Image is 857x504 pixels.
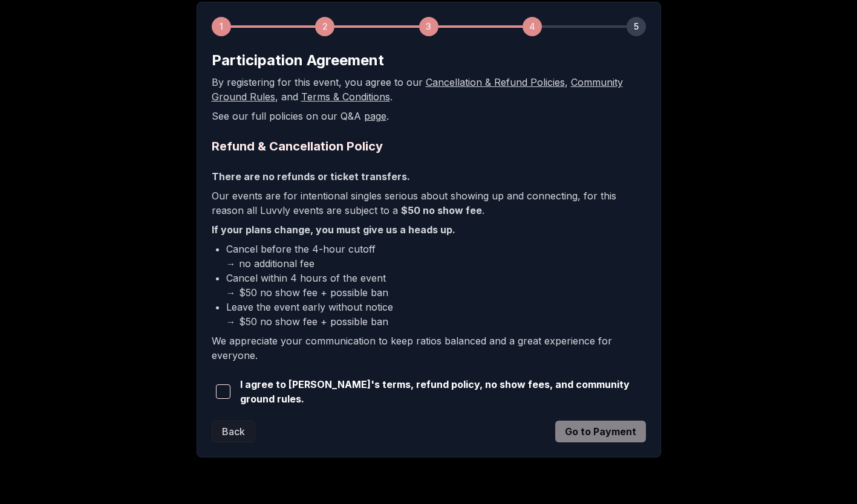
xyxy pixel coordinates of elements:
div: 5 [627,17,646,36]
a: Terms & Conditions [301,91,390,103]
p: By registering for this event, you agree to our , , and . [212,75,646,104]
b: $50 no show fee [401,204,482,216]
div: 1 [212,17,231,36]
h2: Participation Agreement [212,51,646,70]
li: Cancel before the 4-hour cutoff → no additional fee [226,242,646,271]
p: We appreciate your communication to keep ratios balanced and a great experience for everyone. [212,334,646,363]
div: 2 [315,17,334,36]
div: 3 [419,17,438,36]
p: See our full policies on our Q&A . [212,109,646,123]
button: Back [212,421,255,442]
p: If your plans change, you must give us a heads up. [212,222,646,237]
div: 4 [523,17,542,36]
li: Leave the event early without notice → $50 no show fee + possible ban [226,300,646,329]
span: I agree to [PERSON_NAME]'s terms, refund policy, no show fees, and community ground rules. [240,377,646,406]
a: Cancellation & Refund Policies [426,76,565,88]
p: There are no refunds or ticket transfers. [212,169,646,184]
a: page [364,110,386,122]
li: Cancel within 4 hours of the event → $50 no show fee + possible ban [226,271,646,300]
h2: Refund & Cancellation Policy [212,138,646,155]
p: Our events are for intentional singles serious about showing up and connecting, for this reason a... [212,189,646,218]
